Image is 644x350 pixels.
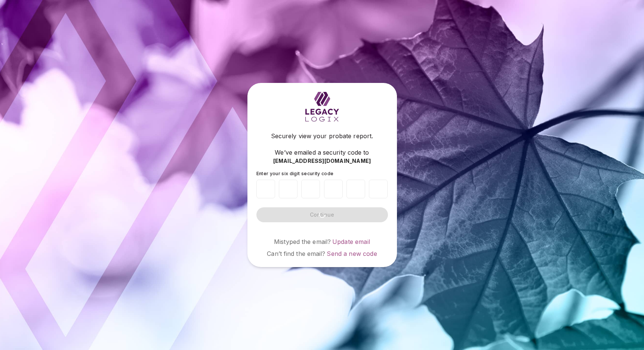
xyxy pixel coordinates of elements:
[273,157,371,165] span: [EMAIL_ADDRESS][DOMAIN_NAME]
[275,148,369,157] span: We’ve emailed a security code to
[267,250,325,257] span: Can’t find the email?
[332,238,370,245] a: Update email
[274,238,331,245] span: Mistyped the email?
[327,250,377,257] a: Send a new code
[271,131,373,140] span: Securely view your probate report.
[256,171,334,176] span: Enter your six digit security code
